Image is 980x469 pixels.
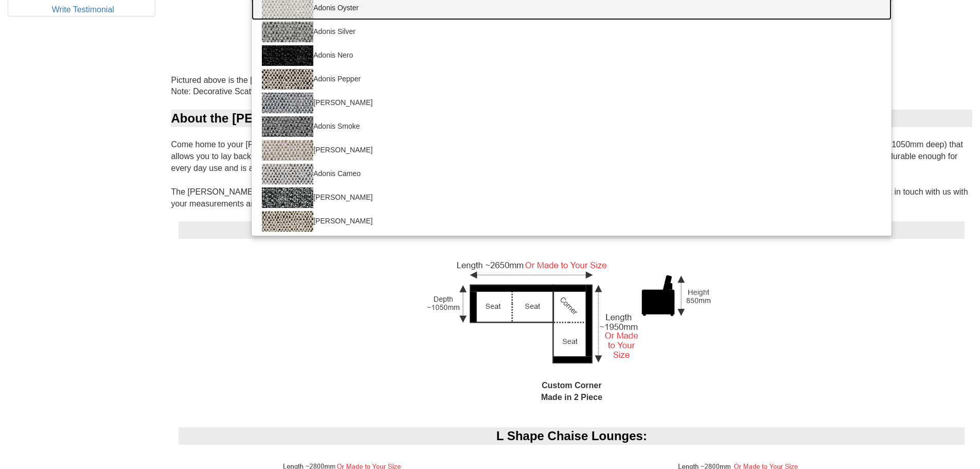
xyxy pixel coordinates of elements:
img: Adonis Pepper [262,69,313,90]
a: Adonis Silver [252,20,892,44]
a: Adonis Smoke [252,115,892,138]
a: Write Testimonial [52,5,114,14]
a: [PERSON_NAME] [252,210,892,233]
img: Adonis Cameo [262,164,313,184]
img: Adonis Nero [262,45,313,66]
div: Dimensions: [179,221,965,239]
img: Adonis Flint [262,211,313,232]
a: Adonis Cameo [252,162,892,186]
img: Adonis Silver [262,22,313,42]
img: Corner [417,251,726,380]
a: Adonis Nero [252,44,892,67]
img: Adonis Flax [262,140,313,161]
a: [PERSON_NAME] [252,91,892,115]
b: Custom Corner Made in 2 Piece [541,381,602,402]
a: [PERSON_NAME] [252,186,892,210]
img: Adonis Teal [262,93,313,113]
img: Adonis Zinc [262,187,313,208]
div: L Shape Chaise Lounges: [179,427,965,445]
div: About the [PERSON_NAME]: [171,110,972,127]
a: Adonis Pepper [252,67,892,91]
img: Adonis Smoke [262,116,313,137]
a: [PERSON_NAME] [252,138,892,162]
